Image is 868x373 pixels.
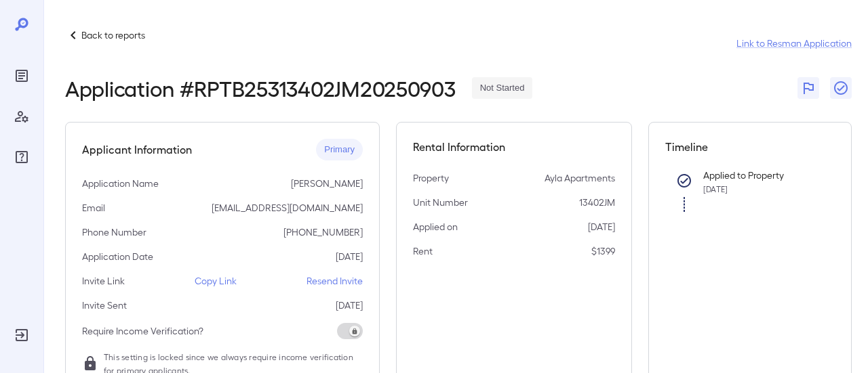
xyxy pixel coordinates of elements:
p: [DATE] [336,250,363,263]
div: Reports [11,65,33,87]
div: Manage Users [11,106,33,127]
p: Back to reports [81,28,145,42]
p: Applied to Property [703,169,813,182]
p: Rent [413,244,433,258]
p: [DATE] [588,220,615,234]
div: FAQ [11,146,33,168]
p: [PHONE_NUMBER] [283,225,363,239]
p: $1399 [591,244,615,258]
span: Not Started [472,82,533,95]
p: Application Name [82,177,159,190]
p: [EMAIL_ADDRESS][DOMAIN_NAME] [212,201,363,215]
p: Invite Sent [82,299,127,312]
p: Phone Number [82,225,146,239]
a: Link to Resman Application [736,37,852,50]
h5: Applicant Information [82,141,192,158]
button: Close Report [830,77,852,99]
p: Invite Link [82,274,125,288]
div: Log Out [11,324,33,346]
p: Require Income Verification? [82,324,203,338]
h2: Application # RPTB25313402JM20250903 [65,76,456,100]
h5: Timeline [665,139,835,155]
p: 13402JM [579,196,615,209]
p: Resend Invite [307,274,363,288]
p: [PERSON_NAME] [291,177,363,190]
p: [DATE] [336,299,363,312]
h5: Rental Information [413,139,615,155]
p: Ayla Apartments [545,171,615,185]
p: Application Date [82,250,153,263]
span: Primary [316,144,363,156]
p: Unit Number [413,196,468,209]
p: Property [413,171,449,185]
span: [DATE] [703,184,728,194]
p: Applied on [413,220,458,234]
p: Email [82,201,105,215]
p: Copy Link [195,274,237,288]
button: Flag Report [797,77,819,99]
